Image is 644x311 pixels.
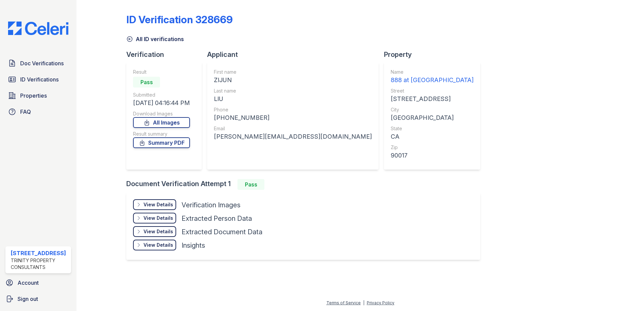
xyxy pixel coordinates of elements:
span: Doc Verifications [20,59,64,67]
div: Pass [133,77,160,88]
div: Document Verification Attempt 1 [126,179,486,190]
div: Result [133,69,190,75]
div: View Details [143,228,173,235]
div: Extracted Person Data [182,214,252,223]
div: ZIJUN [214,75,372,85]
img: CE_Logo_Blue-a8612792a0a2168367f1c8372b55b34899dd931a85d93a1a3d3e32e68fde9ad4.png [3,22,74,35]
div: Verification Images [182,200,240,210]
div: [GEOGRAPHIC_DATA] [391,113,474,123]
div: 90017 [391,151,474,160]
div: View Details [143,201,173,208]
span: Account [18,279,39,287]
div: Trinity Property Consultants [11,257,68,271]
a: FAQ [5,105,71,118]
div: Name [391,69,474,75]
div: [DATE] 04:16:44 PM [133,98,190,108]
a: All Images [133,117,190,128]
a: Account [3,276,74,289]
div: State [391,125,474,132]
div: Applicant [207,50,384,59]
div: First name [214,69,372,75]
div: Email [214,125,372,132]
div: Zip [391,144,474,151]
div: Result summary [133,131,190,137]
a: Sign out [3,292,74,306]
div: Pass [237,179,264,190]
div: Insights [182,241,205,250]
div: LIU [214,94,372,104]
div: City [391,106,474,113]
div: Street [391,88,474,94]
div: Download Images [133,110,190,117]
div: | [363,300,364,305]
div: Phone [214,106,372,113]
div: Submitted [133,92,190,98]
div: ID Verification 328669 [126,13,233,26]
div: View Details [143,215,173,221]
div: [STREET_ADDRESS] [391,94,474,104]
div: 888 at [GEOGRAPHIC_DATA] [391,75,474,85]
span: Properties [20,92,47,100]
div: [PERSON_NAME][EMAIL_ADDRESS][DOMAIN_NAME] [214,132,372,141]
span: FAQ [20,108,31,116]
a: Terms of Service [326,300,361,305]
div: Property [384,50,486,59]
a: ID Verifications [5,73,71,86]
div: Extracted Document Data [182,227,262,237]
a: All ID verifications [126,35,184,43]
div: Last name [214,88,372,94]
div: CA [391,132,474,141]
a: Name 888 at [GEOGRAPHIC_DATA] [391,69,474,85]
div: View Details [143,242,173,248]
div: [PHONE_NUMBER] [214,113,372,123]
a: Doc Verifications [5,57,71,70]
a: Privacy Policy [367,300,394,305]
div: Verification [126,50,207,59]
span: ID Verifications [20,75,59,83]
a: Properties [5,89,71,102]
a: Summary PDF [133,137,190,148]
div: [STREET_ADDRESS] [11,249,68,257]
span: Sign out [18,295,38,303]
